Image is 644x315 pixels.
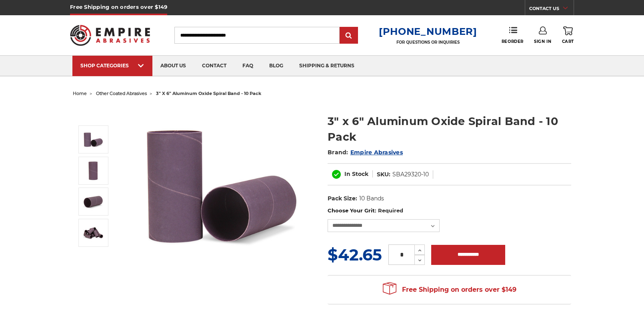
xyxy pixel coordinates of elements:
label: Choose Your Grit: [328,207,571,215]
span: $42.65 [328,245,382,265]
img: 3" x 6" Aluminum Oxide Spiral Bands [83,192,103,212]
a: other coated abrasives [96,91,147,96]
p: FOR QUESTIONS OR INQUIRIES [379,40,477,45]
input: Submit [341,28,357,44]
a: CONTACT US [529,4,574,15]
img: 3" x 6" Spiral Bands Aluminum Oxide [83,129,103,149]
img: 3" x 6" Spiral Bands Aluminum Oxide [142,105,302,265]
a: contact [194,56,234,76]
span: Cart [562,39,574,44]
a: shipping & returns [291,56,362,76]
a: about us [152,56,194,76]
dt: Pack Size: [328,194,357,203]
dd: SBA29320-10 [392,170,429,179]
span: Brand: [328,149,348,156]
a: faq [234,56,261,76]
span: 3" x 6" aluminum oxide spiral band - 10 pack [156,91,261,96]
img: 3" x 6" AOX Spiral Bands [83,223,103,243]
span: Sign In [534,39,551,44]
img: 3" x 6" Spiral Bands AOX [83,161,103,181]
dd: 10 Bands [359,194,384,203]
a: blog [261,56,291,76]
h1: 3" x 6" Aluminum Oxide Spiral Band - 10 Pack [328,113,571,145]
span: Free Shipping on orders over $149 [383,282,516,298]
img: Empire Abrasives [70,20,150,51]
a: home [73,91,87,96]
span: Reorder [502,39,524,44]
a: Cart [562,26,574,44]
span: In Stock [344,170,368,178]
a: Reorder [502,26,524,44]
dt: SKU: [377,170,390,179]
a: Empire Abrasives [350,149,403,156]
small: Required [378,207,403,214]
a: [PHONE_NUMBER] [379,26,477,37]
div: SHOP CATEGORIES [80,63,144,69]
